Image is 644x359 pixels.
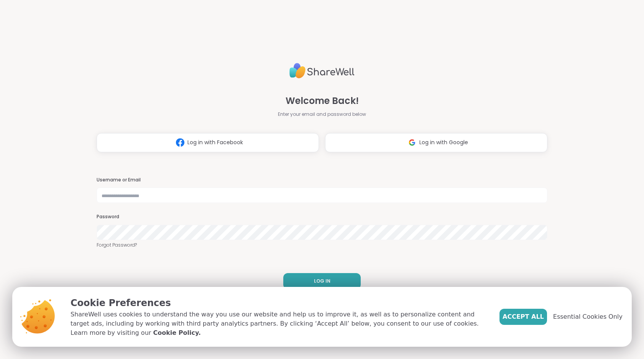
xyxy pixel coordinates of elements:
button: Accept All [499,309,547,325]
span: Log in with Google [419,138,468,147]
h3: Username or Email [97,177,547,183]
img: ShareWell Logomark [173,135,187,150]
button: Log in with Google [325,133,547,152]
img: ShareWell Logomark [405,135,419,150]
span: Accept All [503,312,544,321]
a: Forgot Password? [97,242,547,249]
span: Log in with Facebook [187,138,243,147]
p: ShareWell uses cookies to understand the way you use our website and help us to improve it, as we... [71,310,487,338]
a: Cookie Policy. [153,328,200,338]
p: Cookie Preferences [71,296,487,310]
span: Enter your email and password below [278,111,366,118]
h3: Password [97,214,547,220]
button: Log in with Facebook [97,133,319,152]
span: LOG IN [314,278,330,285]
img: ShareWell Logo [289,60,355,82]
span: Welcome Back! [286,94,359,108]
span: Essential Cookies Only [553,312,623,321]
button: LOG IN [283,273,361,289]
